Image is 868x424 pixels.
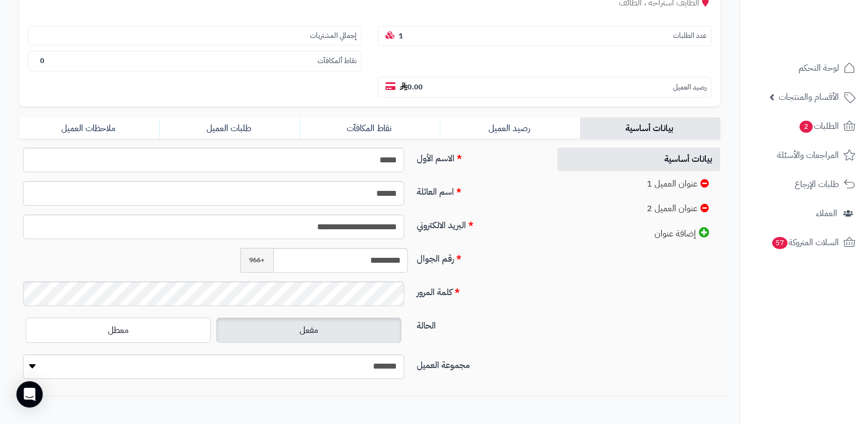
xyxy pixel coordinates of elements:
a: عنوان العميل 1 [557,172,721,196]
a: الطلبات2 [746,113,861,139]
span: لوحة التحكم [798,60,839,76]
label: الاسم الأول [412,148,545,165]
label: الحالة [412,315,545,332]
a: طلبات العميل [159,117,300,139]
span: معطل [108,324,129,337]
a: لوحة التحكم [746,55,861,81]
label: اسم العائلة [412,181,545,199]
a: السلات المتروكة57 [746,229,861,256]
span: 57 [772,237,787,249]
b: 0 [40,55,44,66]
small: عدد الطلبات [673,31,706,41]
span: +966 [240,248,273,273]
a: عنوان العميل 2 [557,197,721,221]
label: مجموعة العميل [412,354,545,372]
a: طلبات الإرجاع [746,171,861,197]
label: البريد الالكتروني [412,214,545,232]
img: logo-2.png [794,31,858,54]
span: العملاء [816,206,837,221]
a: رصيد العميل [440,117,580,139]
div: Open Intercom Messenger [16,381,43,408]
b: 1 [399,31,403,41]
a: نقاط المكافآت [300,117,440,139]
span: الأقسام والمنتجات [779,89,839,105]
span: الطلبات [798,118,839,134]
small: رصيد العميل [673,82,706,93]
small: إجمالي المشتريات [310,31,357,41]
a: العملاء [746,200,861,227]
a: المراجعات والأسئلة [746,142,861,168]
label: رقم الجوال [412,248,545,265]
label: كلمة المرور [412,281,545,299]
span: طلبات الإرجاع [795,177,839,192]
a: إضافة عنوان [557,222,721,246]
span: السلات المتروكة [771,235,839,250]
span: 2 [800,121,813,133]
span: المراجعات والأسئلة [777,148,839,163]
span: مفعل [300,324,318,337]
a: بيانات أساسية [557,148,721,171]
a: بيانات أساسية [580,117,720,139]
a: ملاحظات العميل [19,117,159,139]
b: 0.00 [400,82,423,92]
small: نقاط ألمكافآت [318,56,357,66]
